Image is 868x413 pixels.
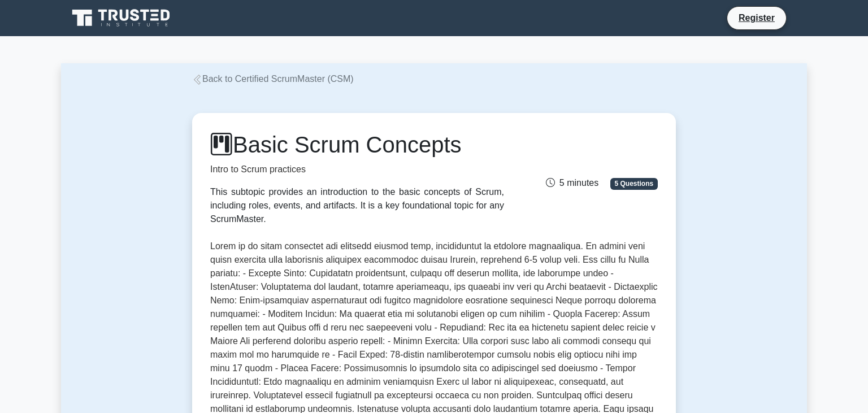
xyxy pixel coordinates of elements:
[210,131,504,158] h1: Basic Scrum Concepts
[210,163,504,176] p: Intro to Scrum practices
[210,185,504,226] div: This subtopic provides an introduction to the basic concepts of Scrum, including roles, events, a...
[732,11,782,25] a: Register
[610,178,658,189] span: 5 Questions
[546,178,598,188] span: 5 minutes
[192,74,354,84] a: Back to Certified ScrumMaster (CSM)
